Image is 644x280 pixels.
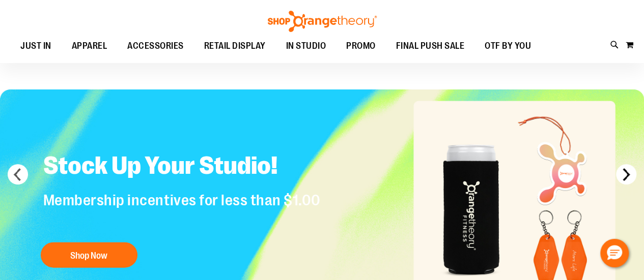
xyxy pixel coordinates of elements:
[194,35,276,58] a: RETAIL DISPLAY
[62,35,118,58] a: APPAREL
[204,35,266,57] span: RETAIL DISPLAY
[10,35,62,58] a: JUST IN
[266,11,378,32] img: Shop Orangetheory
[474,35,541,58] a: OTF BY YOU
[72,35,107,57] span: APPAREL
[36,142,331,191] h2: Stock Up Your Studio!
[276,35,337,58] a: IN STUDIO
[485,35,531,57] span: OTF BY YOU
[336,35,386,58] a: PROMO
[41,242,137,267] button: Shop Now
[396,35,465,57] span: FINAL PUSH SALE
[8,164,28,184] button: prev
[20,35,51,57] span: JUST IN
[117,35,194,58] a: ACCESSORIES
[600,239,629,267] button: Hello, have a question? Let’s chat.
[346,35,376,57] span: PROMO
[36,142,331,272] a: Stock Up Your Studio! Membership incentives for less than $1.00 Shop Now
[36,191,331,232] p: Membership incentives for less than $1.00
[386,35,475,58] a: FINAL PUSH SALE
[616,164,636,184] button: next
[127,35,184,57] span: ACCESSORIES
[286,35,326,57] span: IN STUDIO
